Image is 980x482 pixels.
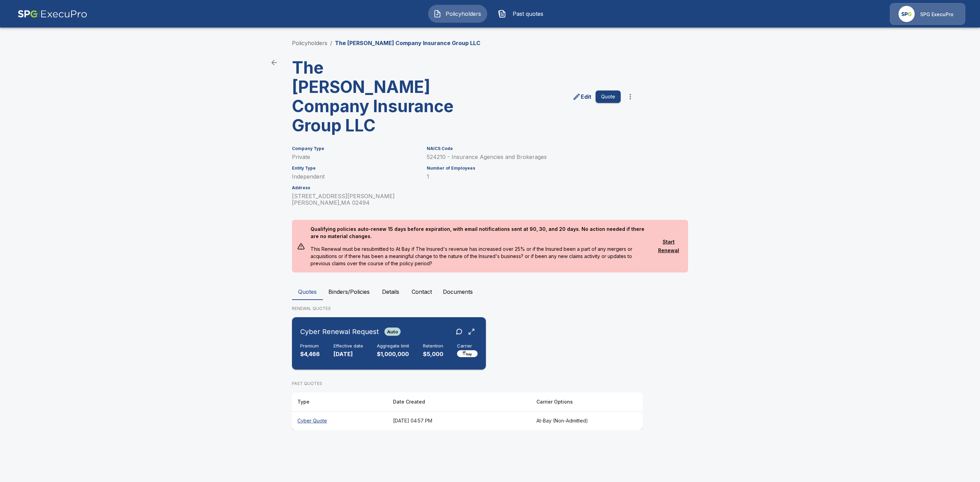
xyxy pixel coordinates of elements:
img: AA Logo [18,3,87,25]
img: Past quotes Icon [498,10,506,18]
span: Auto [384,329,401,334]
a: Agency IconSPG ExecuPro [890,3,965,25]
p: $1,000,000 [377,350,409,358]
p: [DATE] [334,350,363,358]
button: Contact [406,283,437,300]
th: Date Created [388,392,531,412]
img: Policyholders Icon [433,10,442,18]
span: Policyholders [444,10,482,18]
nav: breadcrumb [292,39,480,47]
th: Cyber Quote [292,411,388,430]
button: Documents [437,283,478,300]
h6: Carrier [457,343,478,349]
a: back [267,56,281,69]
h6: NAICS Code [427,146,621,151]
p: Independent [292,173,418,180]
h6: Address [292,185,418,190]
th: [DATE] 04:57 PM [388,411,531,430]
p: PAST QUOTES [292,381,643,387]
img: Carrier [457,350,478,357]
a: edit [571,91,593,102]
th: Type [292,392,388,412]
p: 1 [427,173,621,180]
button: more [623,90,637,104]
p: Qualifying policies auto-renew 15 days before expiration, with email notifications sent at 90, 30... [305,220,655,245]
h6: Premium [300,343,320,349]
h6: Number of Employees [427,166,621,171]
th: At-Bay (Non-Admitted) [531,411,643,430]
h6: Aggregate limit [377,343,409,349]
p: [STREET_ADDRESS][PERSON_NAME] [PERSON_NAME] , MA 02494 [292,193,418,206]
p: $4,466 [300,350,320,358]
p: 524210 - Insurance Agencies and Brokerages [427,154,621,160]
p: The [PERSON_NAME] Company Insurance Group LLC [335,39,480,47]
button: Start Renewal [655,236,683,257]
h6: Company Type [292,146,418,151]
th: Carrier Options [531,392,643,412]
h6: Entity Type [292,166,418,171]
li: / [330,39,332,47]
button: Binders/Policies [323,283,375,300]
table: responsive table [292,392,643,430]
h6: Effective date [334,343,363,349]
img: Agency Icon [899,6,915,22]
a: Policyholders [292,40,327,46]
button: Past quotes IconPast quotes [493,5,552,23]
p: This Renewal must be resubmitted to At Bay if The Insured's revenue has increased over 25% or if ... [305,245,655,272]
span: Past quotes [509,10,547,18]
p: RENEWAL QUOTES [292,306,688,312]
h6: Retention [423,343,443,349]
p: Edit [581,93,591,101]
button: Details [375,283,406,300]
button: Quote [596,90,621,103]
button: Policyholders IconPolicyholders [428,5,487,23]
p: $5,000 [423,350,443,358]
p: Private [292,154,418,160]
p: SPG ExecuPro [920,11,954,18]
h3: The [PERSON_NAME] Company Insurance Group LLC [292,58,462,135]
div: policyholder tabs [292,283,688,300]
h6: Cyber Renewal Request [300,326,379,337]
button: Quotes [292,283,323,300]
